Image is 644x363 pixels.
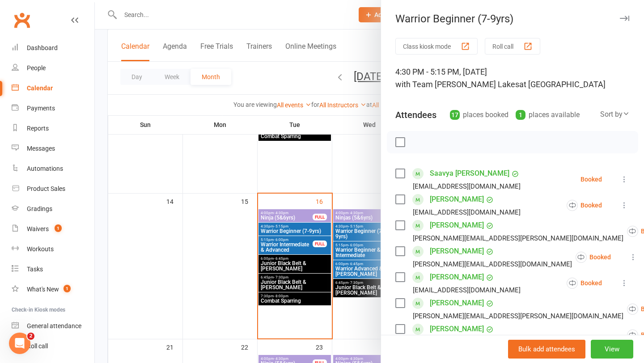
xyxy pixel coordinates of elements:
div: [EMAIL_ADDRESS][DOMAIN_NAME] [413,207,521,218]
div: What's New [27,286,59,293]
div: places booked [450,109,508,121]
div: [EMAIL_ADDRESS][DOMAIN_NAME] [413,284,521,296]
div: 1 [516,110,525,120]
div: Waivers [27,225,49,232]
a: General attendance kiosk mode [12,316,94,336]
div: 4:30 PM - 5:15 PM, [DATE] [395,66,630,91]
span: 1 [64,285,71,292]
div: [PERSON_NAME][EMAIL_ADDRESS][PERSON_NAME][DOMAIN_NAME] [413,232,623,244]
a: [PERSON_NAME] [430,270,484,284]
div: Booked [576,252,611,263]
a: What's New1 [12,279,94,300]
div: People [27,64,46,72]
a: [PERSON_NAME] [430,192,484,207]
div: [PERSON_NAME][EMAIL_ADDRESS][DOMAIN_NAME] [413,258,572,270]
span: at [GEOGRAPHIC_DATA] [519,80,606,89]
span: with Team [PERSON_NAME] Lakes [395,80,519,89]
a: [PERSON_NAME] [430,244,484,258]
div: Sort by [600,109,630,120]
div: Booked [567,200,602,211]
a: People [12,58,94,78]
span: 2 [27,333,34,340]
a: Calendar [12,78,94,98]
a: [PERSON_NAME] [430,218,484,232]
div: Booked [580,176,602,182]
a: Gradings [12,199,94,219]
a: [PERSON_NAME] [430,322,484,336]
div: Product Sales [27,185,65,192]
div: Workouts [27,245,54,253]
a: Payments [12,98,94,118]
span: 1 [55,224,62,232]
div: Dashboard [27,44,58,51]
iframe: Intercom live chat [9,333,30,354]
button: Class kiosk mode [395,38,478,55]
div: Attendees [395,109,436,121]
a: Saavya [PERSON_NAME] [430,166,509,181]
div: [PERSON_NAME][EMAIL_ADDRESS][PERSON_NAME][DOMAIN_NAME] [413,310,623,322]
div: Roll call [27,342,48,350]
button: Roll call [485,38,540,55]
button: View [591,340,633,359]
a: Automations [12,159,94,179]
div: Tasks [27,266,43,273]
div: Warrior Beginner (7-9yrs) [381,13,644,25]
div: General attendance [27,322,81,329]
a: Reports [12,118,94,139]
div: places available [516,109,580,121]
div: Automations [27,165,63,172]
a: Tasks [12,259,94,279]
a: Waivers 1 [12,219,94,239]
a: Product Sales [12,179,94,199]
div: Reports [27,125,49,132]
div: Calendar [27,84,53,92]
a: Messages [12,139,94,159]
div: Booked [567,278,602,289]
div: Messages [27,145,55,152]
div: Gradings [27,205,52,212]
a: [PERSON_NAME] [430,296,484,310]
a: Workouts [12,239,94,259]
div: 17 [450,110,460,120]
a: Dashboard [12,38,94,58]
a: Roll call [12,336,94,356]
div: [EMAIL_ADDRESS][DOMAIN_NAME] [413,181,521,192]
div: Payments [27,105,55,112]
a: Clubworx [11,9,33,31]
button: Bulk add attendees [508,340,585,359]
